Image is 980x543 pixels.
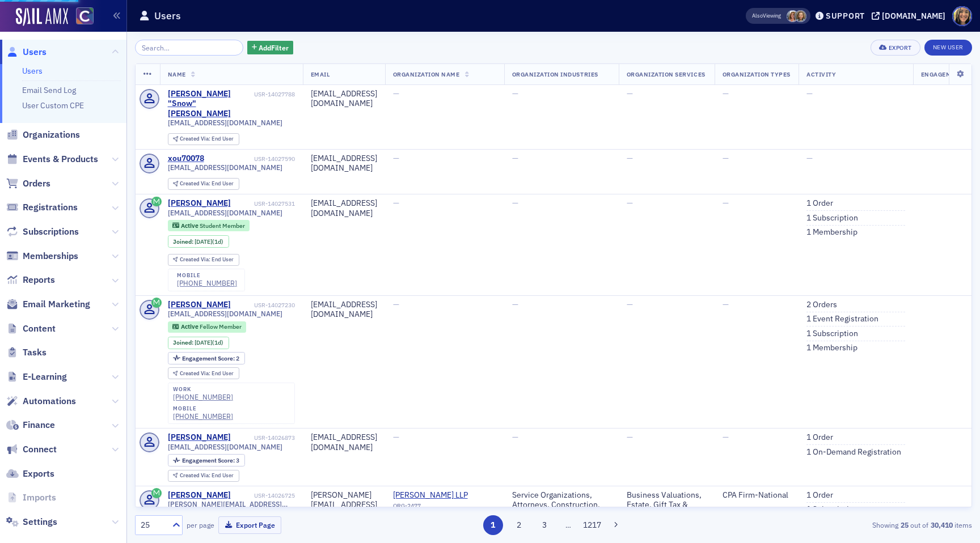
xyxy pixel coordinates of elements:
a: Active Student Member [172,222,244,230]
a: Organizations [6,129,80,141]
span: Content [23,323,56,335]
span: Email Marketing [23,298,90,311]
a: 2 Orders [806,300,837,310]
div: Also [752,12,763,19]
span: — [723,153,729,163]
a: 1 Event Registration [806,314,878,324]
a: Email Send Log [22,85,76,95]
a: Registrations [6,201,78,214]
div: Created Via: End User [168,133,239,145]
span: Engagement Score : [182,354,236,362]
span: Events & Products [23,153,98,166]
a: [PERSON_NAME] [168,432,231,443]
a: Tasks [6,346,47,359]
a: [PHONE_NUMBER] [173,393,233,401]
span: Name [168,70,186,78]
div: USR-14027531 [233,200,295,207]
div: USR-14027788 [254,91,295,98]
a: Users [6,46,47,58]
span: Created Via : [180,256,212,263]
div: End User [180,473,234,479]
span: Created Via : [180,135,212,142]
a: Imports [6,491,56,504]
button: [DOMAIN_NAME] [872,12,949,20]
a: [PERSON_NAME] [168,198,231,209]
span: Cheryl Moss [787,10,799,22]
div: [PERSON_NAME][EMAIL_ADDRESS][PERSON_NAME][DOMAIN_NAME] [311,490,377,530]
span: Activity [806,70,836,78]
div: USR-14026725 [233,492,295,499]
span: Exports [23,468,54,480]
div: 25 [141,519,166,531]
a: 1 Order [806,490,833,500]
strong: 30,410 [928,520,954,530]
div: Engagement Score: 2 [168,352,245,364]
span: Users [23,46,47,58]
span: Automations [23,395,76,408]
div: [EMAIL_ADDRESS][DOMAIN_NAME] [311,432,377,452]
div: [PERSON_NAME] [168,490,231,500]
span: — [723,88,729,99]
span: [EMAIL_ADDRESS][DOMAIN_NAME] [168,309,282,318]
span: Finance [23,419,55,431]
span: — [627,299,633,309]
span: Created Via : [180,180,212,187]
a: Settings [6,516,57,528]
button: Export [871,40,920,56]
div: [EMAIL_ADDRESS][DOMAIN_NAME] [311,198,377,218]
div: End User [180,181,234,187]
div: Created Via: End User [168,367,239,379]
a: [PERSON_NAME] "Snow" [PERSON_NAME] [168,89,252,119]
span: Imports [23,491,56,504]
a: Connect [6,443,57,456]
span: Organization Industries [512,70,598,78]
div: (1d) [195,339,223,346]
button: 3 [535,515,555,535]
div: Joined: 2025-09-15 00:00:00 [168,235,229,248]
div: [EMAIL_ADDRESS][DOMAIN_NAME] [311,154,377,173]
div: End User [180,257,234,263]
img: SailAMX [76,7,94,25]
a: [PHONE_NUMBER] [177,279,237,287]
button: 2 [509,515,529,535]
div: End User [180,371,234,377]
a: [PERSON_NAME] [168,300,231,310]
div: Showing out of items [701,520,972,530]
a: Memberships [6,250,78,262]
button: AddFilter [247,41,294,55]
a: Email Marketing [6,298,90,311]
div: [PHONE_NUMBER] [173,412,233,421]
span: Joined : [173,238,195,245]
span: Joined : [173,339,195,346]
span: — [512,153,518,163]
span: — [393,198,399,208]
span: — [627,153,633,163]
a: xou70078 [168,154,204,164]
div: Created Via: End User [168,254,239,266]
span: [PERSON_NAME][EMAIL_ADDRESS][PERSON_NAME][DOMAIN_NAME] [168,500,295,508]
div: 3 [182,457,239,464]
span: — [512,198,518,208]
a: Automations [6,395,76,408]
div: Active: Active: Student Member [168,220,250,231]
span: — [512,299,518,309]
span: — [512,432,518,442]
span: [DATE] [195,338,212,346]
h1: Users [154,9,181,23]
span: — [806,153,813,163]
a: Subscriptions [6,226,79,238]
strong: 25 [898,520,910,530]
a: User Custom CPE [22,100,84,111]
span: — [723,198,729,208]
div: [EMAIL_ADDRESS][DOMAIN_NAME] [311,300,377,320]
span: Connect [23,443,57,456]
div: [EMAIL_ADDRESS][DOMAIN_NAME] [311,89,377,109]
span: — [627,88,633,99]
span: — [723,299,729,309]
a: SailAMX [16,8,68,26]
div: Created Via: End User [168,178,239,190]
span: Crowe LLP [393,490,496,500]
